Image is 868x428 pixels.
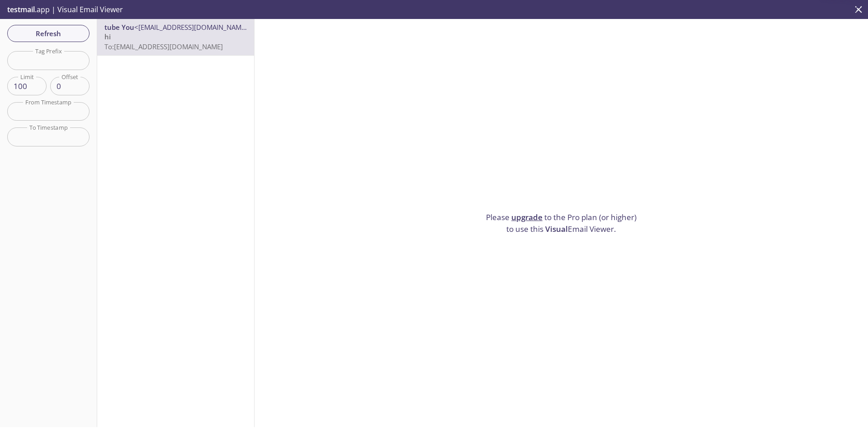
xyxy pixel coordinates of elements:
[7,5,35,14] span: testmail
[134,23,251,32] span: <[EMAIL_ADDRESS][DOMAIN_NAME]>
[482,212,641,235] p: Please to the Pro plan (or higher) to use this Email Viewer.
[511,212,542,222] a: upgrade
[104,23,134,32] span: tube You
[97,19,254,55] div: tube You<[EMAIL_ADDRESS][DOMAIN_NAME]>hiTo:[EMAIL_ADDRESS][DOMAIN_NAME]
[104,32,111,41] span: hi
[97,19,254,56] nav: emails
[545,224,568,234] span: Visual
[7,25,90,42] button: Refresh
[104,42,223,51] span: To: [EMAIL_ADDRESS][DOMAIN_NAME]
[14,28,82,39] span: Refresh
